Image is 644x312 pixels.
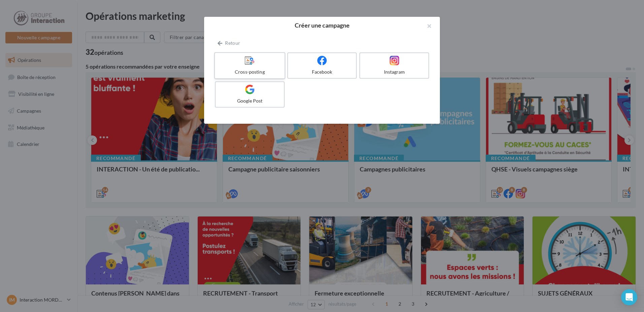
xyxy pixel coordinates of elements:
div: Google Post [218,97,281,104]
div: Open Intercom Messenger [621,289,637,305]
div: Facebook [291,69,354,75]
div: Instagram [363,69,426,75]
button: Retour [215,39,243,47]
div: Cross-posting [218,69,282,75]
h2: Créer une campagne [215,22,429,28]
